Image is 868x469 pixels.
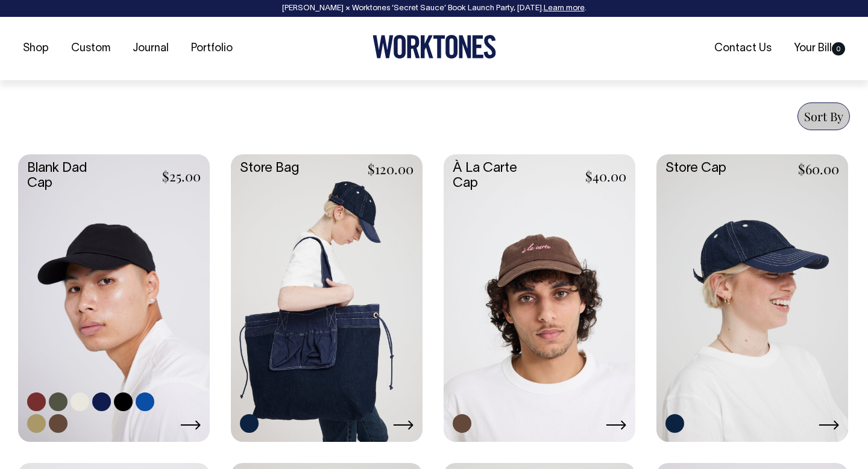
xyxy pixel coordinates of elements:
a: Journal [128,39,174,58]
a: Your Bill0 [789,39,850,58]
div: [PERSON_NAME] × Worktones ‘Secret Sauce’ Book Launch Party, [DATE]. . [12,4,856,13]
a: Contact Us [709,39,776,58]
a: Learn more [544,5,585,12]
span: Sort By [804,108,843,124]
a: Portfolio [186,39,237,58]
span: 0 [832,42,845,55]
a: Custom [66,39,115,58]
a: Shop [18,39,54,58]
